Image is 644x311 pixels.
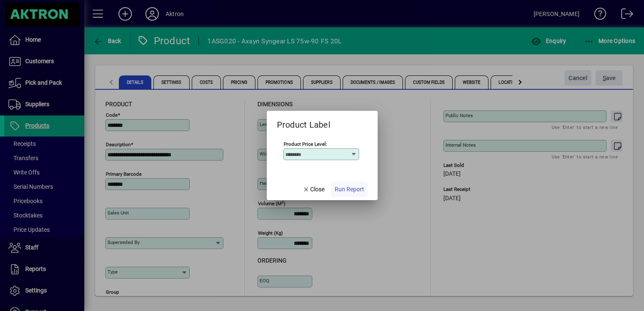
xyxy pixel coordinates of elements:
[267,111,341,131] h2: Product Label
[335,185,364,194] span: Run Report
[331,182,368,197] button: Run Report
[299,182,328,197] button: Close
[284,141,327,147] mat-label: Product Price Level:
[303,185,325,194] span: Close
